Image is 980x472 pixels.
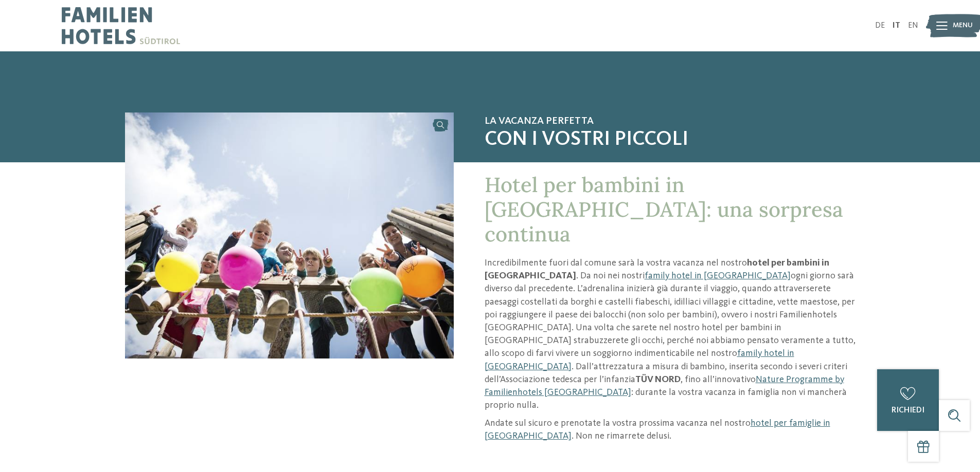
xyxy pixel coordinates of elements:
p: Incredibilmente fuori dal comune sarà la vostra vacanza nel nostro . Da noi nei nostri ogni giorn... [485,257,856,412]
a: IT [893,22,900,30]
span: La vacanza perfetta [485,115,856,127]
a: DE [875,22,885,30]
a: family hotel in [GEOGRAPHIC_DATA] [645,271,791,280]
a: Nature Programme by Familienhotels [GEOGRAPHIC_DATA] [485,375,844,397]
strong: TÜV NORD [635,375,681,384]
img: Hotel per bambini in Trentino: giochi e avventure a volontà [125,112,454,358]
span: con i vostri piccoli [485,127,856,152]
p: Andate sul sicuro e prenotate la vostra prossima vacanza nel nostro . Non ne rimarrete delusi. [485,417,856,443]
span: richiedi [892,406,924,414]
span: Menu [953,21,973,31]
a: EN [908,22,918,30]
a: family hotel in [GEOGRAPHIC_DATA] [485,349,794,371]
a: richiedi [877,369,939,431]
span: Hotel per bambini in [GEOGRAPHIC_DATA]: una sorpresa continua [485,172,843,247]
